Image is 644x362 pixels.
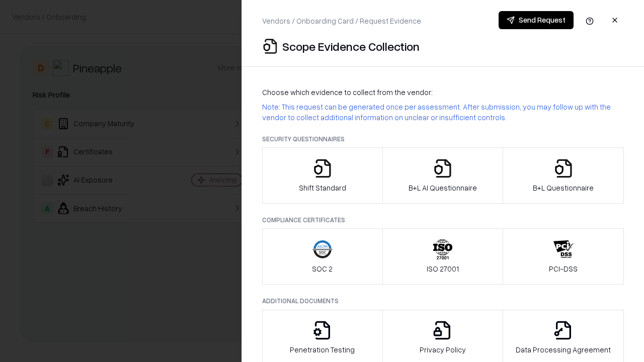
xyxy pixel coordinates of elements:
button: Shift Standard [262,147,383,204]
button: PCI-DSS [503,228,624,285]
p: ISO 27001 [427,263,459,274]
p: B+L AI Questionnaire [409,183,477,193]
p: Note: This request can be generated once per assessment. After submission, you may follow up with... [262,102,624,123]
p: Shift Standard [299,183,346,193]
p: Penetration Testing [290,344,355,355]
p: SOC 2 [312,263,333,274]
p: Scope Evidence Collection [282,38,420,54]
p: B+L Questionnaire [533,183,594,193]
button: Send Request [499,11,574,29]
p: Security Questionnaires [262,135,624,143]
p: Additional Documents [262,297,624,305]
button: ISO 27001 [382,228,504,285]
p: Choose which evidence to collect from the vendor: [262,87,624,98]
p: Compliance Certificates [262,216,624,224]
button: SOC 2 [262,228,383,285]
p: Data Processing Agreement [516,344,611,355]
button: B+L AI Questionnaire [382,147,504,204]
p: Privacy Policy [420,344,466,355]
p: PCI-DSS [549,263,578,274]
p: Vendors / Onboarding Card / Request Evidence [262,16,421,26]
button: B+L Questionnaire [503,147,624,204]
